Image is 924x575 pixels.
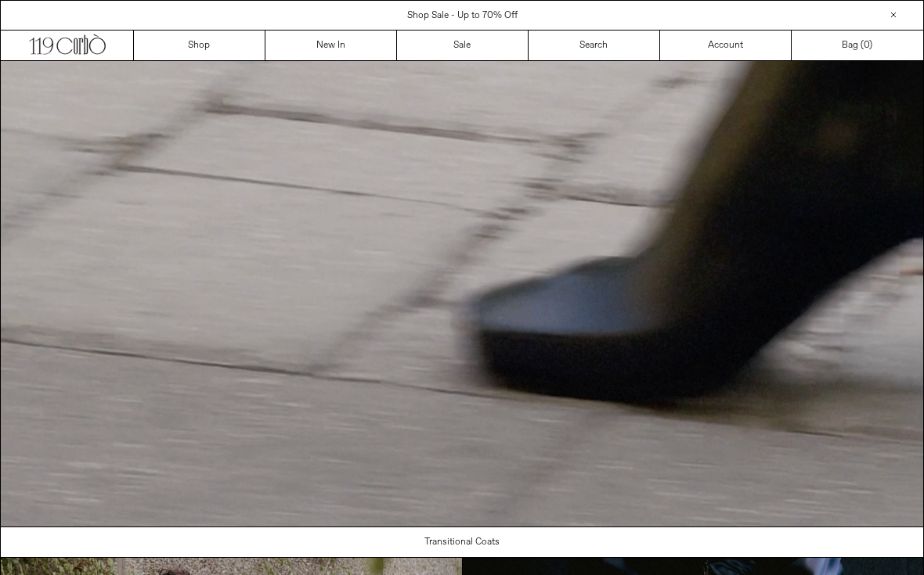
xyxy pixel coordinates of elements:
a: Shop Sale - Up to 70% Off [407,9,518,22]
a: Sale [397,31,529,60]
a: Shop [134,31,265,60]
a: Account [660,31,792,60]
a: Bag () [792,31,923,60]
a: Your browser does not support the video tag. [1,518,923,530]
a: New In [265,31,397,60]
span: 0 [864,39,869,52]
a: Transitional Coats [1,527,924,557]
video: Your browser does not support the video tag. [1,61,923,526]
a: Search [529,31,660,60]
span: ) [864,38,872,52]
